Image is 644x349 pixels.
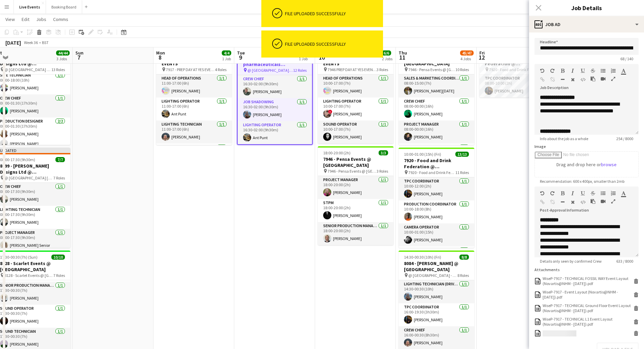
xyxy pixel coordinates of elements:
[318,222,393,245] app-card-role: Senior Production Manager1/118:00-20:00 (2h)[PERSON_NAME]
[615,56,639,61] span: 68 / 140
[328,169,377,174] span: 7946 - Pensa Events @ [GEOGRAPHIC_DATA]
[543,289,632,300] div: WiseP-7917 - Event Layout (Novartis@NHM - 09-09-2025).pdf
[156,74,232,97] app-card-role: Head of Operations1/111:00-17:00 (6h)[PERSON_NAME]
[601,76,605,82] button: Insert video
[56,50,70,56] span: 44/44
[19,15,32,24] a: Edit
[560,199,565,205] button: Horizontal Line
[399,148,474,248] app-job-card: 10:00-01:00 (15h) (Fri)13/137920 - Food and Drink Federation @ [GEOGRAPHIC_DATA] 7920 - Food and ...
[457,273,469,278] span: 8 Roles
[408,170,455,175] span: 7920 - Food and Drink Federation @ [GEOGRAPHIC_DATA]
[318,176,393,199] app-card-role: Project Manager1/118:00-20:00 (2h)[PERSON_NAME]
[53,273,65,278] span: 7 Roles
[156,144,232,167] app-card-role: Sound Operator1/1
[14,0,46,14] button: Live Events
[455,170,469,175] span: 11 Roles
[237,50,245,56] span: Tue
[591,191,595,196] button: Strikethrough
[570,77,575,82] button: Clear Formatting
[399,177,474,200] app-card-role: TPC Coordinator1/110:00-12:00 (2h)[PERSON_NAME]
[36,16,46,22] span: Jobs
[404,255,441,260] span: 14:30-00:30 (10h) (Fri)
[455,152,469,157] span: 13/13
[4,67,51,72] span: @ [GEOGRAPHIC_DATA] - 7615
[478,53,485,61] span: 12
[408,273,457,278] span: @ [GEOGRAPHIC_DATA] - 8084
[155,53,165,61] span: 8
[601,199,605,204] button: Insert video
[53,175,65,180] span: 7 Roles
[22,16,29,22] span: Edit
[46,0,82,14] button: Booking Board
[50,15,71,24] a: Comms
[55,157,65,162] span: 7/7
[489,67,540,72] span: 7920 - Food and Drink Federation @ [GEOGRAPHIC_DATA]
[611,191,616,196] button: Ordered List
[318,146,393,245] div: 18:00-20:00 (2h)3/37946 - Pensa Events @ [GEOGRAPHIC_DATA] 7946 - Pensa Events @ [GEOGRAPHIC_DATA...
[621,68,626,73] button: Text Color
[222,56,231,61] div: 1 Job
[75,50,84,56] span: Sun
[601,191,605,196] button: Unordered List
[543,303,632,313] div: WiseP-7917 - TECHNICAL Ground Floor Event Layout (Novartis@NHM - 09-09-2025).pdf
[398,53,407,61] span: 11
[591,68,595,73] button: Strikethrough
[42,40,49,45] div: BST
[460,56,473,61] div: 4 Jobs
[323,150,351,155] span: 18:00-20:00 (2h)
[529,3,644,12] h3: Job Details
[591,199,595,204] button: Paste as plain text
[570,191,575,196] button: Italic
[74,53,84,61] span: 7
[318,45,393,144] app-job-card: 10:00-17:00 (7h)3/37946 - PREP DAY AT YES EVENTS 7946 PREP DAY AT YES EVENTS3 RolesHead of Operat...
[166,67,215,72] span: 7917 - PREP DAY AT YES EVENTS
[479,45,555,97] app-job-card: 08:00-10:00 (2h)1/17920 - Food and Drink Federation @ [GEOGRAPHIC_DATA] 7920 - Food and Drink Fed...
[543,276,632,286] div: WiseP-7917 - TECHNICAL FOSSIL WAY Event Layout (Novartis@NHM - 09-09-2025).pdf
[238,98,312,121] app-card-role: Job Shadowing1/116:30-02:00 (9h30m)[PERSON_NAME]
[318,199,393,222] app-card-role: STPM1/118:00-20:00 (2h)[PERSON_NAME]
[399,144,474,167] app-card-role: STPM1/1
[399,280,474,303] app-card-role: Lighting Technician (Driver)1/114:30-00:30 (10h)[PERSON_NAME]
[5,16,15,22] span: View
[4,273,53,278] span: 8128 - Scarlet Events @ [GEOGRAPHIC_DATA]
[529,16,644,32] div: Job Ad
[560,68,565,73] button: Bold
[540,191,545,196] button: Undo
[534,267,560,272] label: Attachments
[399,45,474,145] app-job-card: 08:00-00:00 (16h) (Fri)13/137946 - Pensa Events @ [GEOGRAPHIC_DATA] 7946 - Pensa Events @ [GEOGRA...
[611,136,639,141] span: 254 / 8000
[379,150,388,155] span: 3/3
[318,74,393,97] app-card-role: Head of Operations1/110:00-17:00 (7h)[PERSON_NAME]
[22,40,39,45] span: Week 36
[399,74,474,97] app-card-role: Sales & Marketing Coordinator1/108:00-15:00 (7h)[PERSON_NAME][DATE]
[318,156,393,168] h3: 7946 - Pensa Events @ [GEOGRAPHIC_DATA]
[238,75,312,98] app-card-role: Crew Chief1/116:30-02:00 (9h30m)[PERSON_NAME]
[237,45,313,145] div: 16:30-02:00 (9h30m) (Wed)23/237917 - Novartis pharmaceuticals Corporation @ [GEOGRAPHIC_DATA] @ [...
[534,259,607,264] span: Details only seen by confirmed Crew
[611,259,639,264] span: 633 / 8000
[580,77,585,82] button: HTML Code
[621,191,626,196] button: Text Color
[601,68,605,73] button: Unordered List
[4,175,53,180] span: @ [GEOGRAPHIC_DATA] [GEOGRAPHIC_DATA] - 8099
[479,50,485,56] span: Fri
[580,68,585,73] button: Underline
[611,199,616,204] button: Fullscreen
[56,56,69,61] div: 3 Jobs
[156,97,232,121] app-card-role: Lighting Operator1/111:00-17:00 (6h)Ant Punt
[540,68,545,73] button: Undo
[399,97,474,121] app-card-role: Crew Chief1/108:00-00:00 (16h)[PERSON_NAME]
[408,67,455,72] span: 7946 - Pensa Events @ [GEOGRAPHIC_DATA]
[53,16,68,22] span: Comms
[611,68,616,73] button: Ordered List
[455,67,469,72] span: 10 Roles
[399,157,474,170] h3: 7920 - Food and Drink Federation @ [GEOGRAPHIC_DATA]
[460,50,474,56] span: 45/47
[399,223,474,246] app-card-role: Camera Operator1/110:00-01:00 (15h)[PERSON_NAME]
[399,303,474,326] app-card-role: TPC Coordinator1/116:00-19:30 (3h30m)[PERSON_NAME]
[5,39,21,46] div: [DATE]
[479,74,555,97] app-card-role: TPC Coordinator1/108:00-10:00 (2h)[PERSON_NAME]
